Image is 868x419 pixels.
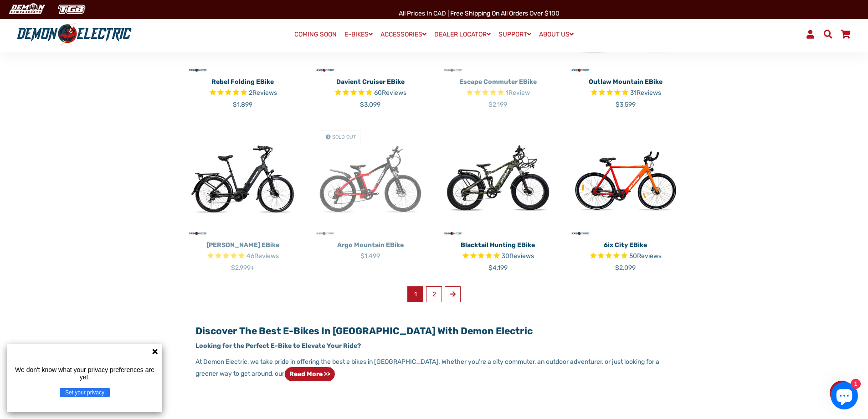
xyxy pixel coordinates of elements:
[616,101,636,109] span: $3,599
[509,252,534,260] span: Reviews
[382,89,406,97] span: Reviews
[313,237,427,261] a: Argo Mountain eBike $1,499
[495,28,534,41] a: SUPPORT
[289,370,330,378] strong: Read more >>
[360,101,380,109] span: $3,099
[569,251,683,262] span: Rated 4.8 out of 5 stars 50 reviews
[252,89,277,97] span: Reviews
[488,264,508,272] span: $4,199
[441,240,555,250] p: Blacktail Hunting eBike
[195,325,672,336] h2: Discover the Best E-Bikes in [GEOGRAPHIC_DATA] with Demon Electric
[186,74,300,109] a: Rebel Folding eBike Rated 5.0 out of 5 stars 2 reviews $1,899
[508,89,530,97] span: Review
[488,101,507,109] span: $2,199
[231,264,255,272] span: $2,999+
[186,88,300,98] span: Rated 5.0 out of 5 stars 2 reviews
[637,252,662,260] span: Reviews
[360,252,380,260] span: $1,499
[254,252,279,260] span: Reviews
[441,123,555,237] img: Blacktail Hunting eBike - Demon Electric
[569,237,683,273] a: 6ix City eBike Rated 4.8 out of 5 stars 50 reviews $2,099
[313,77,427,87] p: Davient Cruiser eBike
[399,10,560,17] span: All Prices in CAD | Free shipping on all orders over $100
[569,123,683,237] img: 6ix City eBike - Demon Electric
[431,28,494,41] a: DEALER LOCATOR
[615,264,636,272] span: $2,099
[569,74,683,109] a: Outlaw Mountain eBike Rated 4.8 out of 5 stars 31 reviews $3,599
[313,123,427,237] a: Argo Mountain eBike - Demon Electric Sold Out
[249,89,277,97] span: 2 reviews
[630,89,661,97] span: 31 reviews
[195,342,361,350] strong: Looking for the Perfect E-Bike to Elevate Your Ride?
[828,382,861,412] inbox-online-store-chat: Shopify online store chat
[53,2,90,17] img: TGB Canada
[195,357,672,382] p: At Demon Electric, we take pride in offering the best e bikes in [GEOGRAPHIC_DATA]. Whether you’r...
[441,77,555,87] p: Escape Commuter eBike
[332,134,356,140] span: Sold Out
[441,237,555,273] a: Blacktail Hunting eBike Rated 4.7 out of 5 stars 30 reviews $4,199
[569,240,683,250] p: 6ix City eBike
[11,366,159,381] p: We don't know what your privacy preferences are yet.
[186,237,300,273] a: [PERSON_NAME] eBike Rated 4.6 out of 5 stars 46 reviews $2,999+
[441,74,555,109] a: Escape Commuter eBike Rated 5.0 out of 5 stars 1 reviews $2,199
[341,28,376,41] a: E-BIKES
[186,123,300,237] img: Tronio Commuter eBike - Demon Electric
[247,252,279,260] span: 46 reviews
[441,88,555,98] span: Rated 5.0 out of 5 stars 1 reviews
[426,286,442,302] a: 2
[637,89,661,97] span: Reviews
[233,101,252,109] span: $1,899
[506,89,530,97] span: 1 reviews
[60,388,110,397] button: Set your privacy
[629,252,662,260] span: 50 reviews
[186,251,300,262] span: Rated 4.6 out of 5 stars 46 reviews
[313,123,427,237] img: Argo Mountain eBike - Demon Electric
[536,28,577,41] a: ABOUT US
[291,28,340,41] a: COMING SOON
[313,74,427,109] a: Davient Cruiser eBike Rated 4.8 out of 5 stars 60 reviews $3,099
[407,286,423,302] span: 1
[313,88,427,98] span: Rated 4.8 out of 5 stars 60 reviews
[569,77,683,87] p: Outlaw Mountain eBike
[569,88,683,98] span: Rated 4.8 out of 5 stars 31 reviews
[374,89,406,97] span: 60 reviews
[502,252,534,260] span: 30 reviews
[313,240,427,250] p: Argo Mountain eBike
[186,77,300,87] p: Rebel Folding eBike
[441,251,555,262] span: Rated 4.7 out of 5 stars 30 reviews
[186,240,300,250] p: [PERSON_NAME] eBike
[5,2,48,17] img: Demon Electric
[377,28,430,41] a: ACCESSORIES
[14,22,135,46] img: Demon Electric logo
